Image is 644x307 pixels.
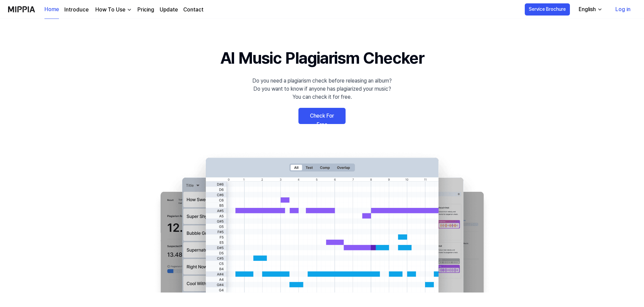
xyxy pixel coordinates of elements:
a: Home [44,0,59,19]
img: down [127,7,132,12]
a: Update [160,6,178,14]
a: Check For Free [298,108,346,124]
button: How To Use [94,6,132,14]
h1: AI Music Plagiarism Checker [220,46,424,70]
div: English [577,5,597,13]
img: main Image [147,151,497,293]
div: Do you need a plagiarism check before releasing an album? Do you want to know if anyone has plagi... [252,77,392,101]
button: English [573,3,607,16]
a: Introduce [64,6,89,14]
a: Pricing [137,6,154,14]
button: Service Brochure [525,3,570,16]
div: How To Use [94,6,127,14]
a: Contact [183,6,203,14]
